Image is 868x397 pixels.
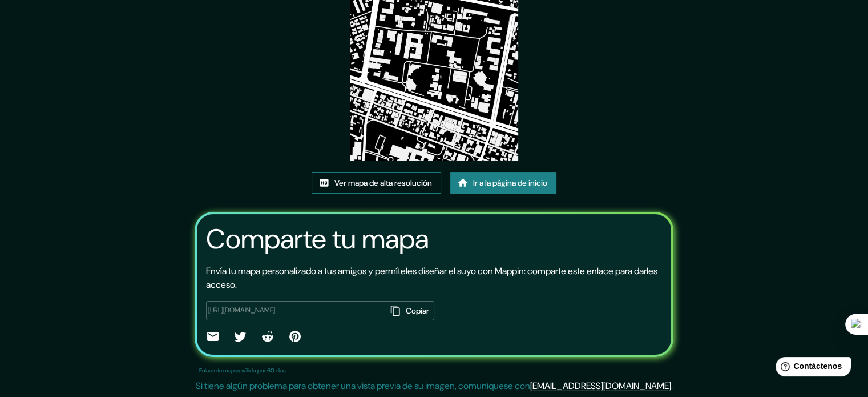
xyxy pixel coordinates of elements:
[530,380,671,392] a: [EMAIL_ADDRESS][DOMAIN_NAME]
[206,265,657,291] font: Envía tu mapa personalizado a tus amigos y permíteles diseñar el suyo con Mappin: comparte este e...
[473,178,547,188] font: Ir a la página de inicio
[199,367,287,374] font: Enlace de mapas válido por 60 días.
[206,221,429,257] font: Comparte tu mapa
[766,352,855,384] iframe: Lanzador de widgets de ayuda
[387,301,434,320] button: Copiar
[671,380,673,392] font: .
[196,380,530,392] font: Si tiene algún problema para obtener una vista previa de su imagen, comuníquese con
[312,172,441,194] a: Ver mapa de alta resolución
[334,178,432,188] font: Ver mapa de alta resolución
[406,306,429,316] font: Copiar
[450,172,556,194] a: Ir a la página de inicio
